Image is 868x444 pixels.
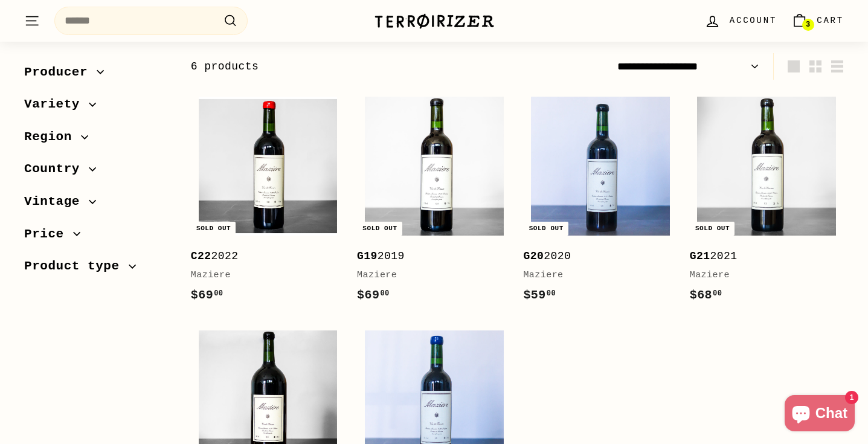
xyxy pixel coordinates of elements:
a: Account [697,3,784,39]
div: 2019 [357,248,499,265]
div: Sold out [358,222,402,236]
span: $59 [523,288,556,302]
span: Producer [24,62,97,83]
div: Maziere [690,268,832,283]
span: Cart [817,14,844,27]
button: Price [24,221,172,254]
div: Maziere [357,268,499,283]
a: Sold out G192019Maziere [357,89,511,317]
div: 2020 [523,248,665,265]
sup: 00 [547,289,556,298]
button: Country [24,156,172,189]
a: Cart [784,3,851,39]
div: Sold out [191,222,236,236]
span: Country [24,159,89,180]
span: $69 [191,288,223,302]
div: Sold out [524,222,568,236]
div: 2021 [690,248,832,265]
button: Variety [24,92,172,124]
span: Price [24,224,73,245]
a: Sold out G212021Maziere [690,89,844,317]
inbox-online-store-chat: Shopify online store chat [781,395,858,434]
b: G20 [523,250,544,262]
b: G19 [357,250,378,262]
b: C22 [191,250,211,262]
button: Region [24,124,172,156]
span: Product type [24,257,129,277]
button: Producer [24,59,172,92]
div: Maziere [191,268,333,283]
sup: 00 [214,289,223,298]
button: Product type [24,254,172,286]
b: G21 [690,250,710,262]
a: Sold out G202020Maziere [523,89,677,317]
span: Variety [24,95,89,115]
span: Vintage [24,191,89,212]
sup: 00 [380,289,389,298]
div: Sold out [690,222,735,236]
sup: 00 [713,289,722,298]
span: 3 [806,21,810,29]
a: Sold out C222022Maziere [191,89,345,317]
button: Vintage [24,188,172,221]
span: $69 [357,288,390,302]
span: Account [730,14,777,27]
div: Maziere [523,268,665,283]
div: 2022 [191,248,333,265]
span: Region [24,127,81,147]
div: 6 products [191,58,518,76]
span: $68 [690,288,722,302]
